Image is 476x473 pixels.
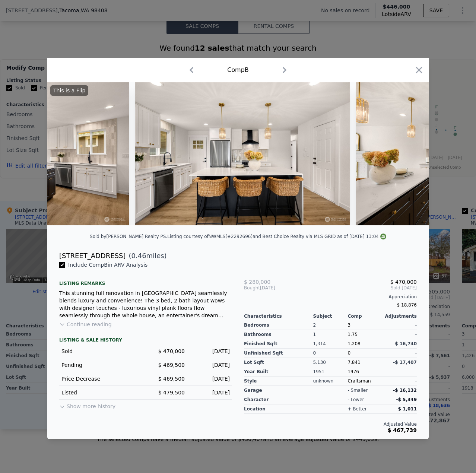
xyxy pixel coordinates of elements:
div: 1976 [348,367,382,377]
div: [DATE] [191,389,230,396]
span: 3 [348,323,350,328]
div: location [244,404,313,414]
div: - [382,321,417,330]
div: Sold by [PERSON_NAME] Realty PS . [90,234,167,239]
div: [DATE] [244,285,302,291]
div: This stunning full renovation in [GEOGRAPHIC_DATA] seamlessly blends luxury and convenience! The ... [59,289,232,319]
div: Comp [348,313,382,319]
div: - lower [348,397,364,403]
div: 0 [313,349,348,358]
div: - [382,377,417,386]
img: NWMLS Logo [380,234,386,239]
div: unknown [313,377,348,386]
span: 7,841 [348,360,360,365]
div: Pending [61,361,140,369]
div: 1 [313,330,348,339]
span: $ 470,000 [158,348,185,354]
span: $ 467,739 [388,427,417,433]
div: Price Decrease [61,375,140,382]
div: Bathrooms [244,330,313,339]
div: Characteristics [244,313,313,319]
div: character [244,395,313,404]
div: This is a Flip [50,85,88,96]
div: [DATE] [191,375,230,382]
span: Sold [DATE] [302,285,417,291]
span: $ 16,740 [395,341,417,346]
button: Show more history [59,400,115,410]
img: Property Img [135,82,350,225]
span: $ 479,500 [158,390,185,396]
div: Comp B [227,66,249,74]
div: Unfinished Sqft [244,349,313,358]
div: + better [348,406,366,412]
span: -$ 16,132 [393,388,417,393]
button: Continue reading [59,321,112,328]
div: - smaller [348,387,368,393]
div: Sold [61,347,140,355]
span: Include Comp B in ARV Analysis [65,262,150,268]
span: 1,208 [348,341,360,346]
span: $ 1,011 [398,406,417,412]
div: Adjusted Value [244,421,417,427]
div: garage [244,386,313,395]
div: Subject [313,313,348,319]
span: Bought [244,285,260,291]
div: - [382,367,417,377]
div: [STREET_ADDRESS] [59,251,126,261]
div: Listed [61,389,140,396]
div: Craftsman [348,377,382,386]
div: Year Built [244,367,313,377]
div: Listing remarks [59,274,232,286]
div: Listing courtesy of NWMLS (#2292696) and Best Choice Realty via MLS GRID as of [DATE] 13:04 [167,234,386,239]
div: [DATE] [191,347,230,355]
div: - [382,330,417,339]
span: -$ 5,349 [396,397,417,402]
div: - [382,349,417,358]
span: -$ 17,407 [393,360,417,365]
div: 2 [313,321,348,330]
div: Bedrooms [244,321,313,330]
span: ( miles) [126,251,166,261]
div: [DATE] [191,361,230,369]
span: $ 280,000 [244,279,270,285]
span: $ 18,876 [397,302,417,308]
div: Style [244,377,313,386]
div: LISTING & SALE HISTORY [59,337,232,345]
span: 0 [348,350,350,356]
div: Appreciation [244,294,417,300]
div: Lot Sqft [244,358,313,367]
div: 1.75 [348,330,382,339]
span: $ 469,500 [158,362,185,368]
div: 1,314 [313,339,348,349]
div: Finished Sqft [244,339,313,349]
span: $ 470,000 [390,279,417,285]
span: $ 469,500 [158,376,185,382]
span: 0.46 [131,252,146,260]
div: 5,130 [313,358,348,367]
div: Adjustments [382,313,417,319]
div: 1951 [313,367,348,377]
